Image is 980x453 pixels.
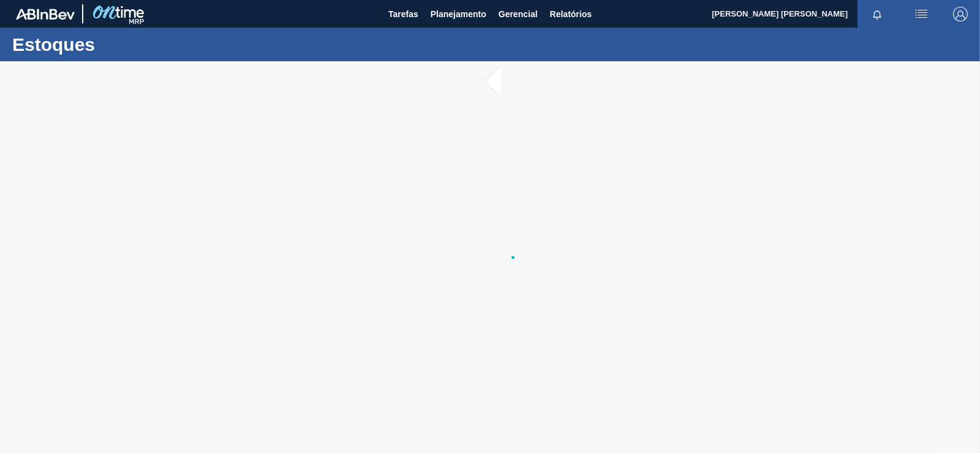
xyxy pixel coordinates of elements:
[858,6,897,23] button: Notificações
[914,7,929,21] img: userActions
[12,37,230,51] h1: Estoques
[550,7,592,21] span: Relatórios
[953,7,968,21] img: Logout
[388,7,418,21] span: Tarefas
[499,7,538,21] span: Gerencial
[16,9,75,20] img: TNhmsLtSVTkK8tSr43FrP2fwEKptu5GPRR3wAAAABJRU5ErkJggg==
[431,7,486,21] span: Planejamento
